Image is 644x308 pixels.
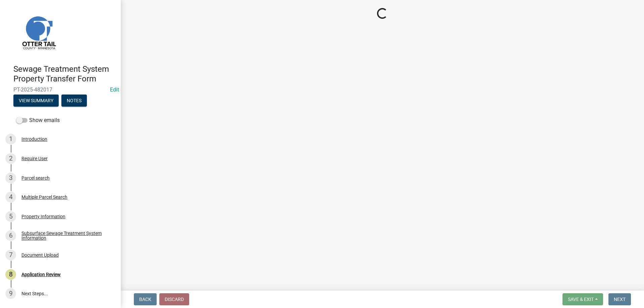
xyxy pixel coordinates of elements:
[13,95,59,107] button: View Summary
[21,253,59,257] div: Document Upload
[13,7,64,57] img: Otter Tail County, Minnesota
[139,297,151,302] span: Back
[5,250,16,260] div: 7
[562,293,603,305] button: Save & Exit
[16,116,60,124] label: Show emails
[21,272,61,277] div: Application Review
[61,95,87,107] button: Notes
[5,269,16,280] div: 8
[21,231,110,240] div: Subsurface Sewage Treatment System Information
[61,98,87,104] wm-modal-confirm: Notes
[5,173,16,183] div: 3
[13,86,107,93] span: PT-2025-482017
[568,297,594,302] span: Save & Exit
[21,156,48,161] div: Require User
[21,137,47,141] div: Introduction
[5,288,16,299] div: 9
[5,153,16,164] div: 2
[614,297,626,302] span: Next
[5,211,16,222] div: 5
[21,214,65,219] div: Property Information
[13,64,115,84] h4: Sewage Treatment System Property Transfer Form
[159,293,189,305] button: Discard
[110,86,119,93] a: Edit
[21,176,50,180] div: Parcel search
[5,192,16,202] div: 4
[21,195,67,199] div: Multiple Parcel Search
[5,134,16,144] div: 1
[608,293,631,305] button: Next
[5,230,16,241] div: 6
[110,86,119,93] wm-modal-confirm: Edit Application Number
[134,293,157,305] button: Back
[13,98,59,104] wm-modal-confirm: Summary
